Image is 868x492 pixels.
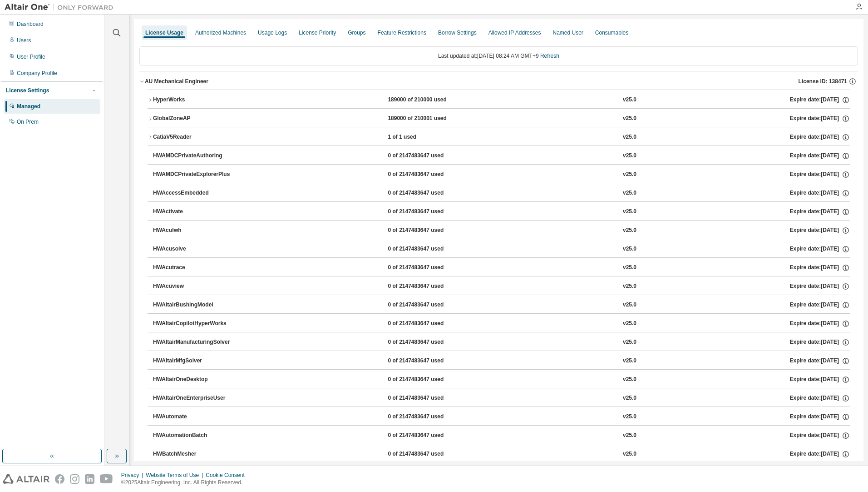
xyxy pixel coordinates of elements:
div: Expire date: [DATE] [789,152,849,160]
div: v25.0 [623,152,636,160]
div: Website Terms of Use [146,472,206,479]
div: v25.0 [623,432,636,440]
div: License Usage [145,29,183,36]
div: User Profile [17,53,45,60]
button: HWAltairBushingModel0 of 2147483647 usedv25.0Expire date:[DATE] [153,295,850,315]
div: 0 of 2147483647 used [388,301,469,309]
div: Expire date: [DATE] [789,376,849,384]
img: instagram.svg [70,474,79,484]
div: License Settings [6,87,49,94]
div: Cookie Consent [206,472,250,479]
div: Expire date: [DATE] [789,432,849,440]
div: 0 of 2147483647 used [388,226,469,235]
div: 0 of 2147483647 used [388,245,469,253]
div: v25.0 [623,171,636,179]
div: HWAltairMfgSolver [153,357,235,365]
div: GlobalZoneAP [153,115,235,123]
div: HWAcufwh [153,226,235,235]
button: HWAcutrace0 of 2147483647 usedv25.0Expire date:[DATE] [153,258,850,278]
div: v25.0 [623,450,636,458]
a: Refresh [540,53,559,59]
div: 0 of 2147483647 used [388,189,469,197]
button: AU Mechanical EngineerLicense ID: 138471 [139,71,858,91]
div: v25.0 [623,376,636,384]
div: Expire date: [DATE] [789,171,849,179]
div: Expire date: [DATE] [789,301,849,309]
div: 189000 of 210001 used [388,115,469,123]
div: HWActivate [153,208,235,216]
div: v25.0 [623,301,636,309]
div: v25.0 [623,338,636,346]
div: Borrow Settings [438,29,477,36]
div: v25.0 [623,189,636,197]
div: v25.0 [623,357,636,365]
button: HWAltairCopilotHyperWorks0 of 2147483647 usedv25.0Expire date:[DATE] [153,314,850,334]
div: Users [17,37,31,44]
div: On Prem [17,118,39,126]
div: HWAccessEmbedded [153,189,235,197]
div: License Priority [299,29,336,36]
div: 0 of 2147483647 used [388,450,469,458]
div: 0 of 2147483647 used [388,394,469,402]
div: Expire date: [DATE] [789,394,849,402]
button: HWAltairMfgSolver0 of 2147483647 usedv25.0Expire date:[DATE] [153,351,850,371]
button: HWAltairManufacturingSolver0 of 2147483647 usedv25.0Expire date:[DATE] [153,332,850,352]
button: HWBatchMesher0 of 2147483647 usedv25.0Expire date:[DATE] [153,444,850,464]
div: Feature Restrictions [378,29,426,36]
button: HWAMDCPrivateAuthoring0 of 2147483647 usedv25.0Expire date:[DATE] [153,146,850,166]
div: HWAutomationBatch [153,432,235,440]
div: 189000 of 210000 used [388,96,469,104]
button: HWActivate0 of 2147483647 usedv25.0Expire date:[DATE] [153,202,850,222]
button: HWAMDCPrivateExplorerPlus0 of 2147483647 usedv25.0Expire date:[DATE] [153,165,850,185]
img: linkedin.svg [85,474,94,484]
div: v25.0 [623,282,636,291]
div: Authorized Machines [195,29,246,36]
div: HWAutomate [153,413,235,421]
button: GlobalZoneAP189000 of 210001 usedv25.0Expire date:[DATE] [148,109,850,129]
div: 0 of 2147483647 used [388,432,469,440]
div: v25.0 [623,208,636,216]
button: HWAltairOneEnterpriseUser0 of 2147483647 usedv25.0Expire date:[DATE] [153,388,850,408]
button: HWAcufwh0 of 2147483647 usedv25.0Expire date:[DATE] [153,221,850,241]
div: Expire date: [DATE] [789,282,849,291]
div: HWAltairCopilotHyperWorks [153,320,235,328]
div: v25.0 [623,226,636,235]
div: Expire date: [DATE] [789,338,849,346]
button: HyperWorks189000 of 210000 usedv25.0Expire date:[DATE] [148,90,850,110]
button: HWAutomate0 of 2147483647 usedv25.0Expire date:[DATE] [153,407,850,427]
div: v25.0 [623,96,636,104]
div: Allowed IP Addresses [488,29,541,36]
div: Named User [552,29,583,36]
div: Expire date: [DATE] [789,357,849,365]
button: HWAccessEmbedded0 of 2147483647 usedv25.0Expire date:[DATE] [153,183,850,203]
div: 0 of 2147483647 used [388,413,469,421]
div: v25.0 [623,115,636,123]
button: HWAutomationBatch0 of 2147483647 usedv25.0Expire date:[DATE] [153,426,850,446]
img: youtube.svg [100,474,113,484]
img: Altair One [5,3,118,12]
div: HWAMDCPrivateAuthoring [153,152,235,160]
div: Expire date: [DATE] [789,133,849,141]
div: 0 of 2147483647 used [388,320,469,328]
div: Expire date: [DATE] [789,413,849,421]
div: v25.0 [623,264,636,272]
div: HWAMDCPrivateExplorerPlus [153,171,235,179]
img: facebook.svg [55,474,64,484]
div: Expire date: [DATE] [789,208,849,216]
div: AU Mechanical Engineer [145,78,208,85]
div: HWAcusolve [153,245,235,253]
div: v25.0 [623,320,636,328]
div: HWAltairOneEnterpriseUser [153,394,235,402]
div: CatiaV5Reader [153,133,235,141]
div: HWAltairManufacturingSolver [153,338,235,346]
div: Managed [17,103,40,110]
div: Dashboard [17,20,44,28]
div: 0 of 2147483647 used [388,376,469,384]
div: Privacy [121,472,146,479]
div: v25.0 [623,133,636,141]
div: HyperWorks [153,96,235,104]
div: 0 of 2147483647 used [388,338,469,346]
div: HWAcuview [153,282,235,291]
div: Expire date: [DATE] [789,189,849,197]
div: Company Profile [17,70,57,77]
